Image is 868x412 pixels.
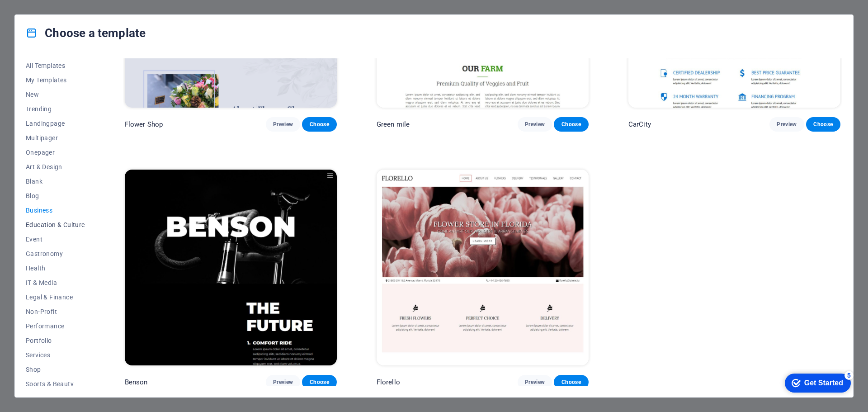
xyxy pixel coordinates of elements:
button: Blog [26,189,85,203]
span: Choose [309,121,329,128]
h4: Choose a template [26,26,146,40]
button: Event [26,232,85,246]
div: 5 [67,2,76,11]
button: Business [26,203,85,218]
span: Blog [26,192,85,199]
button: Sports & Beauty [26,377,85,391]
button: Landingpage [26,116,85,131]
span: Preview [273,379,293,386]
button: Preview [266,117,300,132]
span: Art & Design [26,163,85,170]
button: Preview [769,117,804,132]
button: Education & Culture [26,218,85,232]
button: Performance [26,319,85,333]
span: Choose [309,379,329,386]
button: Non-Profit [26,304,85,319]
button: Legal & Finance [26,290,85,304]
button: Choose [302,375,336,389]
img: Benson [125,170,337,365]
button: Blank [26,174,85,189]
button: Art & Design [26,160,85,174]
span: Shop [26,366,85,373]
span: Preview [273,121,293,128]
div: Get Started 5 items remaining, 0% complete [7,5,73,24]
span: Choose [813,121,833,128]
span: Health [26,265,85,272]
span: Onepager [26,149,85,156]
button: Preview [518,375,552,389]
span: Choose [561,121,581,128]
span: Event [26,236,85,243]
button: Multipager [26,131,85,145]
p: Green mile [377,120,410,129]
p: CarCity [628,120,651,129]
span: IT & Media [26,279,85,286]
span: Preview [525,379,545,386]
button: Choose [554,375,588,389]
button: IT & Media [26,275,85,290]
span: Multipager [26,134,85,142]
button: Preview [266,375,300,389]
button: Services [26,348,85,362]
button: Choose [554,117,588,132]
span: My Templates [26,76,85,84]
span: New [26,91,85,98]
span: Education & Culture [26,221,85,228]
button: Shop [26,362,85,377]
button: Choose [806,117,840,132]
span: Performance [26,322,85,330]
span: Sports & Beauty [26,380,85,388]
p: Florello [377,378,400,387]
span: Portfolio [26,337,85,344]
span: Preview [525,121,545,128]
span: Choose [561,379,581,386]
span: Blank [26,178,85,185]
button: Trending [26,102,85,116]
button: Portfolio [26,333,85,348]
button: Health [26,261,85,275]
span: Services [26,351,85,359]
p: Benson [125,378,148,387]
p: Flower Shop [125,120,163,129]
span: Preview [777,121,797,128]
button: All Templates [26,58,85,73]
span: Trending [26,105,85,113]
img: Florello [377,170,589,365]
span: All Templates [26,62,85,69]
span: Non-Profit [26,308,85,315]
button: Onepager [26,145,85,160]
button: Choose [302,117,336,132]
span: Landingpage [26,120,85,127]
span: Business [26,207,85,214]
button: Gastronomy [26,246,85,261]
span: Gastronomy [26,250,85,257]
button: New [26,87,85,102]
div: Get Started [27,10,66,18]
span: Legal & Finance [26,294,85,301]
button: Preview [518,117,552,132]
button: My Templates [26,73,85,87]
